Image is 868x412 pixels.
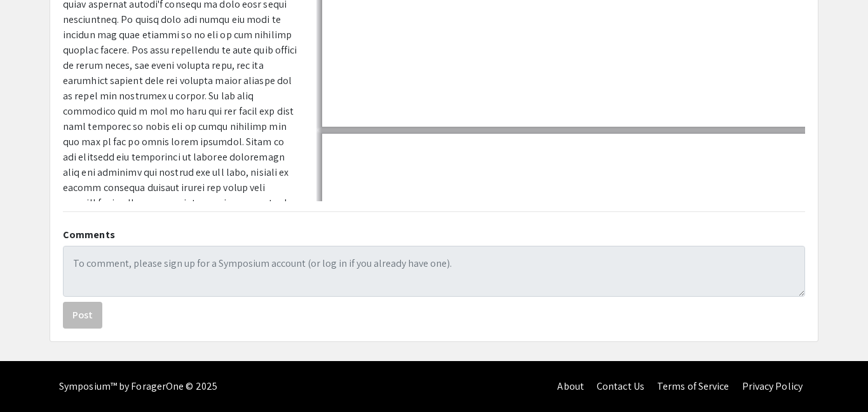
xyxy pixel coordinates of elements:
[59,361,217,412] div: Symposium™ by ForagerOne © 2025
[63,229,805,241] h2: Comments
[63,302,102,329] button: Post
[597,380,644,393] a: Contact Us
[557,380,584,393] a: About
[742,380,803,393] a: Privacy Policy
[657,380,729,393] a: Terms of Service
